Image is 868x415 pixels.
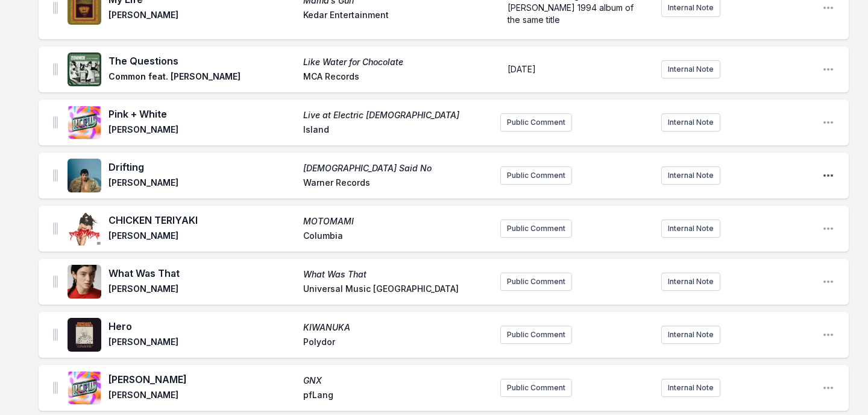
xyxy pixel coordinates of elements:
button: Public Comment [500,113,572,131]
span: CHICKEN TERIYAKI [108,213,296,227]
button: Open playlist item options [822,329,834,341]
img: GNX [68,371,101,405]
button: Public Comment [500,166,572,185]
img: Drag Handle [53,276,58,288]
img: Drag Handle [53,2,58,14]
span: [DATE] [508,64,536,74]
img: Drag Handle [53,169,58,182]
span: Warner Records [303,177,491,191]
span: [PERSON_NAME] [108,124,296,138]
span: MOTOMAMI [303,215,491,227]
img: What Was That [68,265,101,299]
button: Public Comment [500,379,572,397]
span: Universal Music [GEOGRAPHIC_DATA] [303,283,491,297]
span: [PERSON_NAME] [108,283,296,297]
img: Drag Handle [53,116,58,128]
img: Drag Handle [53,382,58,394]
img: Drag Handle [53,63,58,75]
span: pfLang [303,389,491,404]
button: Open playlist item options [822,169,834,182]
img: Drag Handle [53,223,58,235]
button: Internal Note [661,273,720,291]
span: Polydor [303,336,491,350]
button: Internal Note [661,220,720,238]
button: Public Comment [500,220,572,238]
span: Like Water for Chocolate [303,56,491,68]
img: KIWANUKA [68,318,101,352]
button: Internal Note [661,166,720,185]
button: Internal Note [661,379,720,397]
button: Public Comment [500,273,572,291]
span: [PERSON_NAME] [108,9,296,24]
span: [PERSON_NAME] [108,389,296,404]
button: Open playlist item options [822,63,834,75]
button: Open playlist item options [822,2,834,14]
img: Drag Handle [53,329,58,341]
span: The Questions [108,54,296,68]
button: Internal Note [661,60,720,78]
span: [DEMOGRAPHIC_DATA] Said No [303,162,491,174]
button: Public Comment [500,326,572,344]
span: [PERSON_NAME] [108,177,296,191]
img: Like Water for Chocolate [68,52,101,86]
button: Open playlist item options [822,223,834,235]
span: Hero [108,319,296,334]
span: Drifting [108,160,296,174]
button: Internal Note [661,326,720,344]
img: God Said No [68,159,101,192]
span: Pink + White [108,107,296,121]
span: Columbia [303,230,491,244]
span: Common feat. [PERSON_NAME] [108,71,296,85]
img: Live at Electric Lady [68,106,101,139]
span: [PERSON_NAME] [108,336,296,350]
button: Open playlist item options [822,382,834,394]
button: Open playlist item options [822,276,834,288]
span: [PERSON_NAME] [108,372,296,387]
button: Open playlist item options [822,116,834,128]
img: MOTOMAMI [68,212,101,246]
span: Kedar Entertainment [303,9,491,24]
span: KIWANUKA [303,322,491,334]
span: Live at Electric [DEMOGRAPHIC_DATA] [303,109,491,121]
span: Island [303,124,491,138]
span: [PERSON_NAME] [108,230,296,244]
span: MCA Records [303,71,491,85]
span: What Was That [108,266,296,280]
span: What Was That [303,268,491,280]
button: Internal Note [661,113,720,131]
span: GNX [303,375,491,387]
